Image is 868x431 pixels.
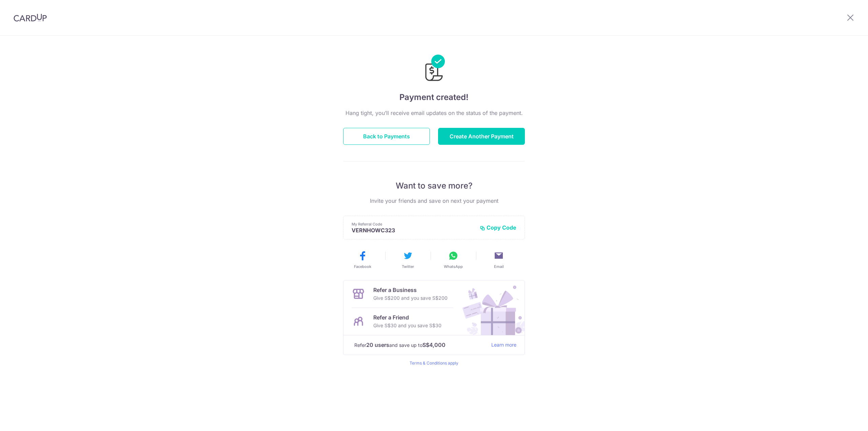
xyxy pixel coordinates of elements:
[342,250,382,269] button: Facebook
[491,341,516,349] a: Learn more
[14,14,47,22] img: CardUp
[343,109,525,117] p: Hang tight, you’ll receive email updates on the status of the payment.
[456,280,525,335] img: Refer
[433,250,473,269] button: WhatsApp
[438,128,525,145] button: Create Another Payment
[343,180,525,191] p: Want to save more?
[343,197,525,205] p: Invite your friends and save on next your payment
[494,264,504,269] span: Email
[388,250,428,269] button: Twitter
[422,341,446,349] strong: S$4,000
[343,91,525,103] h4: Payment created!
[373,313,441,321] p: Refer a Friend
[423,55,445,83] img: Payments
[402,264,414,269] span: Twitter
[354,341,486,349] p: Refer and save up to
[366,341,389,349] strong: 20 users
[373,286,448,294] p: Refer a Business
[444,264,463,269] span: WhatsApp
[373,321,441,330] p: Give S$30 and you save S$30
[479,250,519,269] button: Email
[480,224,516,231] button: Copy Code
[352,227,474,234] p: VERNHOWC323
[410,360,458,366] a: Terms & Conditions apply
[354,264,371,269] span: Facebook
[373,294,448,302] p: Give S$200 and you save S$200
[343,128,430,145] button: Back to Payments
[352,221,474,227] p: My Referral Code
